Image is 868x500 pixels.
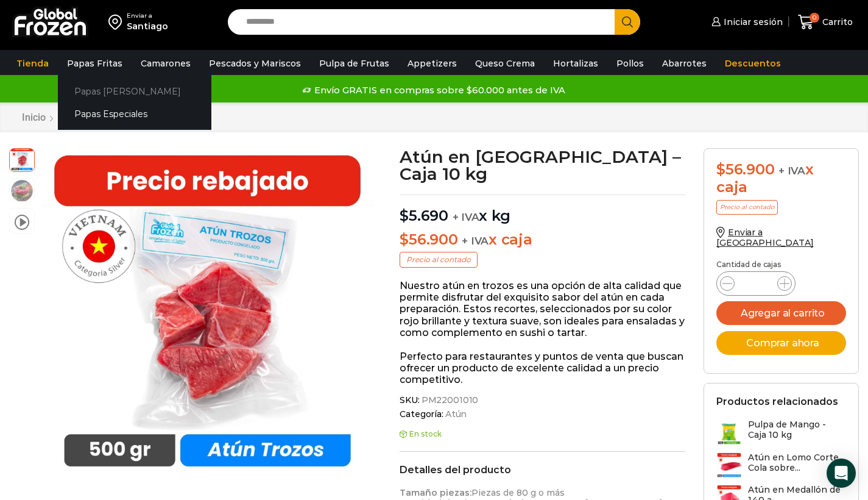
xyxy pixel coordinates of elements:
span: SKU: [400,395,685,405]
span: PM22001010 [420,395,479,405]
div: 1 / 3 [41,148,374,482]
p: Precio al contado [400,252,478,268]
span: atun trozo [10,147,34,171]
p: x kg [400,195,685,225]
button: Comprar ahora [716,331,846,355]
span: + IVA [462,235,489,247]
bdi: 56.900 [400,230,457,248]
span: Carrito [819,16,853,28]
img: address-field-icon.svg [108,12,127,32]
button: Search button [615,9,640,35]
div: x caja [716,161,846,196]
button: Agregar al carrito [716,301,846,325]
div: Santiago [127,20,168,32]
a: Papas [PERSON_NAME] [58,80,211,102]
span: $ [400,230,409,248]
a: Pollos [610,52,650,75]
p: En stock [400,430,685,438]
h3: Atún en Lomo Corte Cola sobre... [748,452,846,473]
h2: Productos relacionados [716,396,838,407]
a: Papas Fritas [61,52,129,75]
a: Atún en Lomo Corte Cola sobre... [716,452,846,479]
bdi: 56.900 [716,160,774,178]
a: Appetizers [401,52,463,75]
a: Queso Crema [469,52,541,75]
a: Iniciar sesión [708,10,783,34]
span: + IVA [453,211,479,223]
a: Papas Especiales [58,102,211,125]
a: Pulpa de Frutas [313,52,395,75]
a: Atún [443,409,467,420]
h3: Pulpa de Mango - Caja 10 kg [748,420,846,440]
span: + IVA [778,165,805,177]
a: Enviar a [GEOGRAPHIC_DATA] [716,227,814,248]
span: 0 [810,13,819,23]
p: x caja [400,231,685,249]
span: Categoría: [400,409,685,420]
a: Pulpa de Mango - Caja 10 kg [716,420,846,446]
img: atun trozo [41,148,374,482]
a: Pescados y Mariscos [203,52,307,75]
span: Iniciar sesión [721,16,783,28]
p: Precio al contado [716,200,778,215]
p: Perfecto para restaurantes y puntos de venta que buscan ofrecer un producto de excelente calidad ... [400,351,685,386]
nav: Breadcrumb [21,112,183,123]
a: Inicio [21,112,46,123]
span: foto tartaro atun [10,179,34,203]
a: Hortalizas [547,52,604,75]
span: $ [400,207,409,224]
div: Open Intercom Messenger [827,459,856,488]
div: Enviar a [127,12,168,20]
p: Cantidad de cajas [716,260,846,269]
h2: Detalles del producto [400,464,685,476]
h1: Atún en [GEOGRAPHIC_DATA] – Caja 10 kg [400,148,685,182]
a: 0 Carrito [795,8,856,37]
a: Pescados y Mariscos [57,112,150,123]
a: Tienda [10,52,55,75]
a: Camarones [135,52,197,75]
a: Abarrotes [656,52,713,75]
strong: Tamaño piezas: [400,487,471,498]
input: Product quantity [744,275,767,292]
a: Descuentos [719,52,787,75]
bdi: 5.690 [400,207,448,224]
span: $ [716,160,725,178]
p: Nuestro atún en trozos es una opción de alta calidad que permite disfrutar del exquisito sabor de... [400,280,685,338]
